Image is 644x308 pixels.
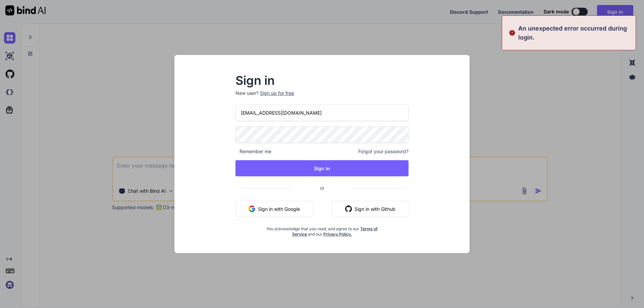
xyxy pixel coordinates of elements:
a: Privacy Policy. [323,232,352,237]
div: You acknowledge that you read, and agree to our and our [264,222,380,237]
img: google [249,205,255,212]
img: alert [509,24,516,42]
p: New user? [235,90,409,105]
div: Sign up for free [260,90,294,97]
h2: Sign in [235,75,409,86]
img: github [345,205,352,212]
span: Forgot your password? [358,148,409,155]
input: Login or Email [235,105,409,121]
button: Sign in with Github [332,201,409,217]
a: Terms of Service [292,226,378,237]
button: Sign in with Google [235,201,313,217]
span: Remember me [235,148,271,155]
span: or [293,180,351,196]
p: An unexpected error occurred during login. [518,24,632,42]
button: Sign In [235,160,409,176]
